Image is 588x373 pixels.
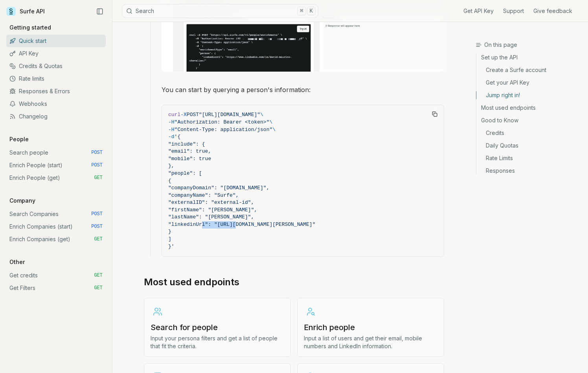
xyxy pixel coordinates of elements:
span: GET [94,236,103,242]
span: -H [168,119,175,125]
span: "companyName": "Surfe", [168,192,239,198]
p: Input a list of users and get their email, mobile numbers and LinkedIn information. [304,334,437,350]
a: Enrich People (get) GET [6,172,106,184]
span: "include": { [168,141,205,147]
span: "lastName": "[PERSON_NAME]", [168,214,254,220]
a: Good to Know [476,114,582,127]
span: -d [168,134,175,140]
span: "people": [ [168,170,202,176]
span: \ [272,127,276,133]
span: "mobile": true [168,156,211,162]
span: -X [180,112,187,118]
a: Get Filters GET [6,282,106,294]
a: API Key [6,47,106,60]
a: Set up the API [476,54,582,64]
span: GET [94,285,103,291]
p: You can start by querying a person's information: [162,84,444,95]
span: ] [168,236,171,242]
span: "email": true, [168,148,211,154]
a: Enrich Companies (start) POST [6,220,106,233]
a: Create a Surfe account [476,64,582,76]
button: Search⌘K [122,4,318,18]
span: -H [168,127,175,133]
span: "firstName": "[PERSON_NAME]", [168,207,257,213]
a: Search Companies POST [6,208,106,220]
span: "Content-Type: application/json" [175,127,273,133]
span: POST [187,112,199,118]
a: Daily Quotas [476,139,582,152]
a: Search people POST [6,146,106,159]
h3: Enrich people [304,322,437,333]
a: Responses [476,164,582,175]
span: POST [91,162,103,168]
span: POST [91,150,103,156]
span: "companyDomain": "[DOMAIN_NAME]", [168,185,269,191]
span: GET [94,175,103,181]
span: POST [91,211,103,217]
span: curl [168,112,180,118]
a: Enrich peopleInput a list of users and get their email, mobile numbers and LinkedIn information. [297,298,444,357]
a: Give feedback [533,7,572,15]
span: }' [168,244,175,249]
p: Input your persona filters and get a list of people that fit the criteria. [151,334,284,350]
span: { [168,178,171,184]
a: Enrich People (start) POST [6,159,106,172]
a: Get credits GET [6,269,106,282]
a: Enrich Companies (get) GET [6,233,106,246]
kbd: ⌘ [297,7,306,15]
a: Rate limits [6,72,106,85]
a: Rate Limits [476,152,582,164]
span: POST [91,223,103,230]
a: Jump right in! [476,89,582,102]
a: Get API Key [463,7,494,15]
a: Responses & Errors [6,85,106,98]
span: } [168,229,171,235]
span: \ [269,119,272,125]
p: Company [6,197,39,205]
p: Other [6,258,28,266]
span: "linkedinUrl": "[URL][DOMAIN_NAME][PERSON_NAME]" [168,222,315,227]
a: Quick start [6,35,106,47]
a: Credits [476,127,582,139]
a: Webhooks [6,98,106,110]
span: GET [94,272,103,279]
a: Surfe API [6,6,45,17]
span: '{ [175,134,181,140]
span: \ [260,112,263,118]
span: "externalID": "external-id", [168,199,254,205]
a: Most used endpoints [476,102,582,114]
a: Support [503,7,524,15]
h3: Search for people [151,322,284,333]
button: Copy Text [429,108,441,120]
span: "Authorization: Bearer <token>" [175,119,270,125]
kbd: K [307,7,316,15]
a: Get your API Key [476,76,582,89]
p: People [6,135,32,143]
button: Collapse Sidebar [94,6,106,17]
span: }, [168,163,175,169]
a: Credits & Quotas [6,60,106,72]
p: Getting started [6,24,54,31]
a: Most used endpoints [144,276,239,288]
a: Search for peopleInput your persona filters and get a list of people that fit the criteria. [144,298,291,357]
a: Changelog [6,110,106,123]
span: "[URL][DOMAIN_NAME]" [199,112,260,118]
h3: On this page [476,41,582,49]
